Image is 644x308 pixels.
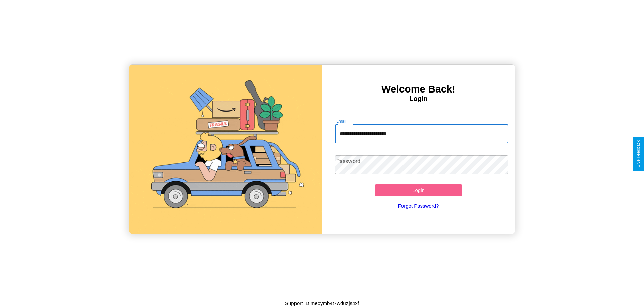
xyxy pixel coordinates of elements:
label: Email [336,118,347,124]
button: Login [375,184,462,196]
img: gif [129,65,322,234]
a: Forgot Password? [332,196,505,215]
h3: Welcome Back! [322,83,515,95]
div: Give Feedback [636,140,641,168]
p: Support ID: meoymb4t7wduzjs4xf [285,299,359,308]
h4: Login [322,95,515,103]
